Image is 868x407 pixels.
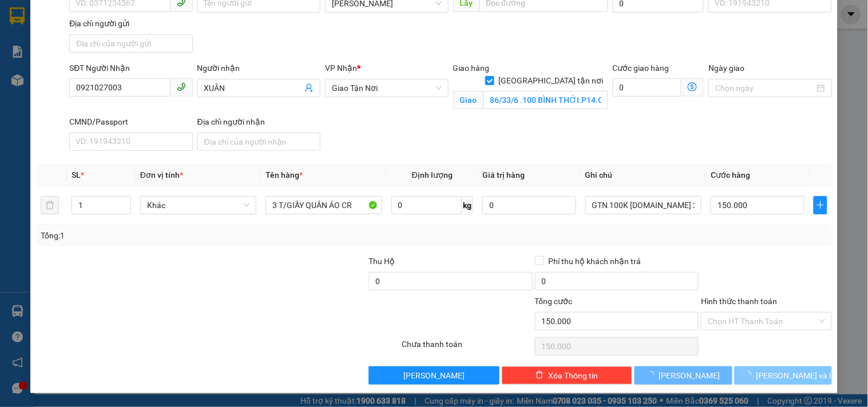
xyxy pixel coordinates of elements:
[453,91,483,109] span: Giao
[502,366,632,385] button: deleteXóa Thông tin
[332,79,441,97] span: Giao Tận Nơi
[412,170,453,179] span: Định lượng
[140,170,183,179] span: Đơn vị tính
[701,297,777,306] label: Hình thức thanh toán
[41,196,59,214] button: delete
[401,338,533,358] div: Chưa thanh toán
[368,366,499,385] button: [PERSON_NAME]
[177,82,186,91] span: phone
[581,164,706,186] th: Ghi chú
[647,371,659,379] span: loading
[304,83,314,93] span: user-add
[756,369,837,382] span: [PERSON_NAME] và In
[711,170,750,179] span: Cước hàng
[708,63,744,73] label: Ngày giao
[69,17,192,30] div: Địa chỉ người gửi
[197,62,320,74] div: Người nhận
[69,115,192,128] div: CMND/Passport
[536,371,544,380] span: delete
[403,369,465,382] span: [PERSON_NAME]
[265,196,382,214] input: VD: Bàn, Ghế
[453,63,490,73] span: Giao hàng
[41,229,336,242] div: Tổng: 1
[482,196,576,214] input: 0
[814,196,827,214] button: plus
[535,297,573,306] span: Tổng cước
[368,257,395,266] span: Thu Hộ
[483,91,608,109] input: Giao tận nơi
[197,115,320,128] div: Địa chỉ người nhận
[482,170,525,179] span: Giá trị hàng
[715,82,814,94] input: Ngày giao
[72,170,81,179] span: SL
[494,74,608,87] span: [GEOGRAPHIC_DATA] tận nơi
[544,255,646,268] span: Phí thu hộ khách nhận trả
[265,170,303,179] span: Tên hàng
[147,197,249,214] span: Khác
[635,366,732,385] button: [PERSON_NAME]
[613,63,669,73] label: Cước giao hàng
[197,133,320,151] input: Địa chỉ của người nhận
[735,366,832,385] button: [PERSON_NAME] và In
[69,34,192,53] input: Địa chỉ của người gửi
[744,371,756,379] span: loading
[585,196,701,214] input: Ghi Chú
[548,369,598,382] span: Xóa Thông tin
[325,63,357,73] span: VP Nhận
[814,201,827,210] span: plus
[462,196,473,214] span: kg
[69,62,192,74] div: SĐT Người Nhận
[688,82,697,91] span: dollar-circle
[659,369,720,382] span: [PERSON_NAME]
[613,78,682,97] input: Cước giao hàng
